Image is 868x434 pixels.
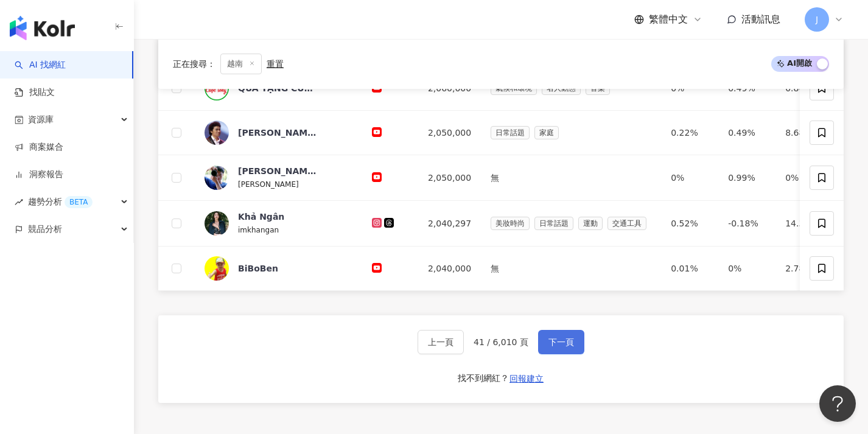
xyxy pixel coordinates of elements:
[28,106,54,133] span: 資源庫
[15,59,66,71] a: searchAI 找網紅
[15,169,63,181] a: 洞察報告
[671,171,709,184] div: 0%
[671,126,709,139] div: 0.22%
[785,262,823,275] div: 2.78%
[741,13,780,25] span: 活動訊息
[205,256,229,281] img: KOL Avatar
[728,126,766,139] div: 0.49%
[671,217,709,230] div: 0.52%
[238,211,284,223] div: Khả Ngân
[509,374,544,383] span: 回報建立
[819,385,856,422] iframe: Help Scout Beacon - Open
[649,13,688,26] span: 繁體中文
[534,217,573,230] span: 日常話題
[418,247,481,291] td: 2,040,000
[728,217,766,230] div: -0.18%
[785,126,823,139] div: 8.68%
[28,215,62,243] span: 競品分析
[418,201,481,247] td: 2,040,297
[491,217,530,230] span: 美妝時尚
[458,373,509,385] div: 找不到網紅？
[548,337,574,347] span: 下一頁
[238,127,317,139] div: [PERSON_NAME] KẾT NỐI YÊU THƯƠNG
[238,226,279,234] span: imkhangan
[238,262,278,275] div: BiBoBen
[205,121,229,145] img: KOL Avatar
[205,165,352,191] a: KOL Avatar[PERSON_NAME][PERSON_NAME]
[491,126,530,139] span: 日常話題
[534,126,559,139] span: 家庭
[173,59,215,69] span: 正在搜尋 ：
[671,262,709,275] div: 0.01%
[418,330,464,354] button: 上一頁
[10,16,75,40] img: logo
[220,54,262,74] span: 越南
[728,262,766,275] div: 0%
[205,166,229,190] img: KOL Avatar
[785,171,823,184] div: 0%
[785,217,823,230] div: 14.3%
[15,86,55,99] a: 找貼文
[474,337,528,347] span: 41 / 6,010 頁
[28,188,93,215] span: 趨勢分析
[15,198,23,206] span: rise
[816,13,818,26] span: J
[205,256,352,281] a: KOL AvatarBiBoBen
[205,211,352,236] a: KOL AvatarKhả Ngânimkhangan
[418,155,481,201] td: 2,050,000
[418,111,481,155] td: 2,050,000
[428,337,453,347] span: 上一頁
[238,165,317,177] div: [PERSON_NAME]
[491,171,651,184] div: 無
[238,180,299,189] span: [PERSON_NAME]
[65,196,93,208] div: BETA
[15,141,63,153] a: 商案媒合
[205,211,229,236] img: KOL Avatar
[509,369,544,388] button: 回報建立
[267,59,284,69] div: 重置
[607,217,646,230] span: 交通工具
[205,121,352,145] a: KOL Avatar[PERSON_NAME] KẾT NỐI YÊU THƯƠNG
[538,330,584,354] button: 下一頁
[728,171,766,184] div: 0.99%
[491,262,651,275] div: 無
[578,217,603,230] span: 運動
